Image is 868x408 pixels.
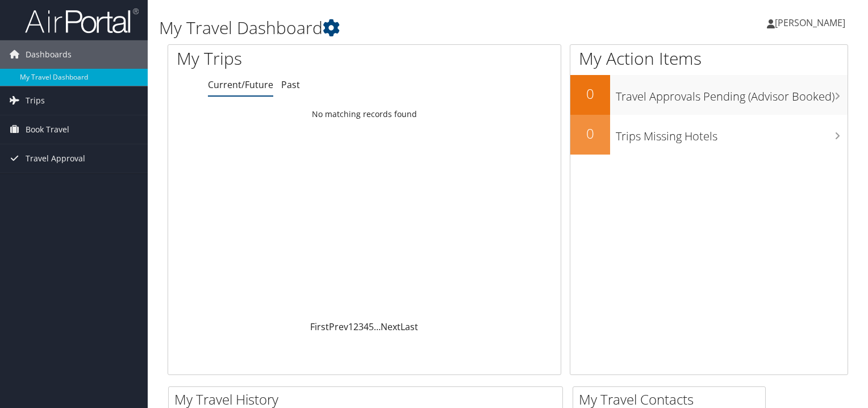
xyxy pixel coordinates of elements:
[616,83,848,105] h3: Travel Approvals Pending (Advisor Booked)
[570,84,610,103] h2: 0
[25,7,139,34] img: airportal-logo.png
[358,320,364,333] a: 3
[616,123,848,144] h3: Trips Missing Hotels
[570,47,848,70] h1: My Action Items
[369,320,374,333] a: 5
[353,320,358,333] a: 2
[329,320,348,333] a: Prev
[177,47,389,70] h1: My Trips
[381,320,400,333] a: Next
[570,75,848,115] a: 0Travel Approvals Pending (Advisor Booked)
[767,6,857,40] a: [PERSON_NAME]
[159,16,624,40] h1: My Travel Dashboard
[400,320,418,333] a: Last
[26,144,85,173] span: Travel Approval
[570,115,848,155] a: 0Trips Missing Hotels
[281,78,300,91] a: Past
[364,320,369,333] a: 4
[775,16,845,29] span: [PERSON_NAME]
[26,115,69,144] span: Book Travel
[570,124,610,143] h2: 0
[310,320,329,333] a: First
[374,320,381,333] span: …
[168,104,561,124] td: No matching records found
[26,86,45,115] span: Trips
[26,40,72,69] span: Dashboards
[208,78,273,91] a: Current/Future
[348,320,353,333] a: 1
